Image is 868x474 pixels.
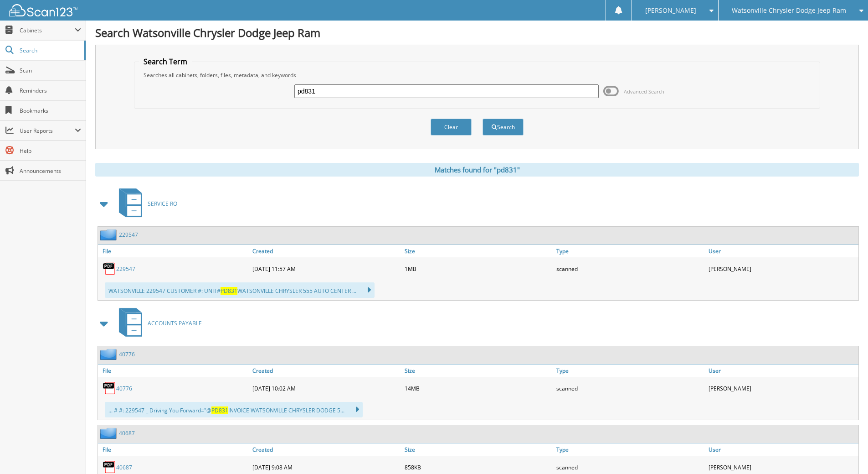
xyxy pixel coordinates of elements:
[119,231,138,239] a: 229547
[116,265,135,273] a: 229547
[402,260,555,278] div: 1MB
[20,107,81,115] span: Bookmarks
[100,229,119,240] img: folder2.png
[624,88,664,95] span: Advanced Search
[20,47,80,54] span: Search
[706,245,858,257] a: User
[20,26,75,34] span: Cabinets
[103,460,116,474] img: PDF.png
[105,402,363,417] div: ... # #: 229547 _ Driving You Forward="@ INVOICE WATSONVILLE CHRYSLER DODGE 5...
[554,379,706,397] div: scanned
[483,119,524,135] button: Search
[148,319,202,327] span: ACCOUNTS PAYABLE
[402,245,555,257] a: Size
[554,443,706,456] a: Type
[250,260,402,278] div: [DATE] 11:57 AM
[554,365,706,377] a: Type
[402,443,555,456] a: Size
[211,406,228,414] span: PD831
[119,350,135,358] a: 40776
[103,262,116,276] img: PDF.png
[95,163,859,177] div: Matches found for "pd831"
[113,186,177,222] a: SERVICE RO
[98,443,250,456] a: File
[95,25,859,40] h1: Search Watsonville Chrysler Dodge Jeep Ram
[706,260,858,278] div: [PERSON_NAME]
[113,305,202,341] a: ACCOUNTS PAYABLE
[98,365,250,377] a: File
[554,245,706,257] a: Type
[20,87,81,94] span: Reminders
[250,365,402,377] a: Created
[100,427,119,439] img: folder2.png
[402,365,555,377] a: Size
[20,147,81,155] span: Help
[706,365,858,377] a: User
[250,443,402,456] a: Created
[554,260,706,278] div: scanned
[732,8,846,13] span: Watsonville Chrysler Dodge Jeep Ram
[221,287,237,295] span: PD831
[706,379,858,397] div: [PERSON_NAME]
[139,71,815,79] div: Searches all cabinets, folders, files, metadata, and keywords
[103,381,116,395] img: PDF.png
[116,464,132,471] a: 40687
[20,67,81,74] span: Scan
[100,349,119,360] img: folder2.png
[431,119,472,135] button: Clear
[250,245,402,257] a: Created
[139,57,192,67] legend: Search Term
[20,167,81,175] span: Announcements
[20,127,75,135] span: User Reports
[9,4,77,16] img: scan123-logo-white.svg
[98,245,250,257] a: File
[148,200,177,208] span: SERVICE RO
[645,8,696,13] span: [PERSON_NAME]
[105,282,375,298] div: WATSONVILLE 229547 CUSTOMER #: UNIT# WATSONVILLE CHRYSLER 555 AUTO CENTER ...
[250,379,402,397] div: [DATE] 10:02 AM
[822,430,868,474] iframe: Chat Widget
[119,429,135,437] a: 40687
[402,379,555,397] div: 14MB
[116,385,132,392] a: 40776
[706,443,858,456] a: User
